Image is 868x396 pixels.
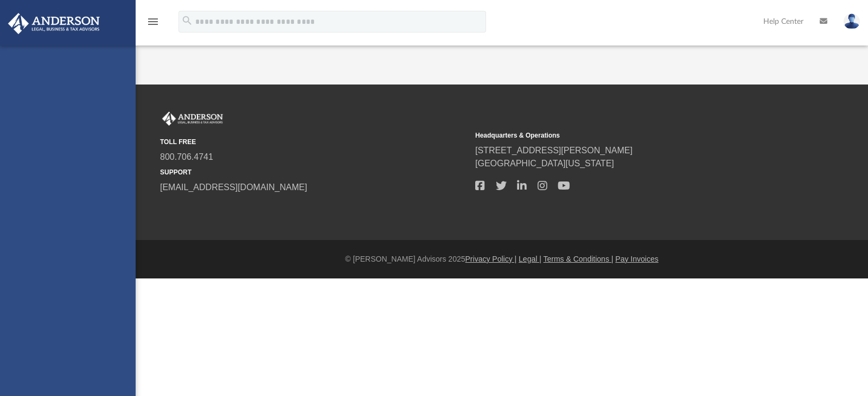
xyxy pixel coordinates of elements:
a: Privacy Policy | [465,255,517,263]
a: 800.706.4741 [160,152,213,161]
small: SUPPORT [160,167,468,177]
a: menu [146,21,159,28]
small: TOLL FREE [160,137,468,147]
small: Headquarters & Operations [475,131,783,140]
a: Pay Invoices [615,255,658,263]
a: [EMAIL_ADDRESS][DOMAIN_NAME] [160,183,307,192]
i: menu [146,15,159,28]
a: [STREET_ADDRESS][PERSON_NAME] [475,146,633,155]
div: © [PERSON_NAME] Advisors 2025 [136,254,868,265]
a: Legal | [519,255,541,263]
i: search [181,15,193,27]
img: Anderson Advisors Platinum Portal [5,13,103,34]
img: Anderson Advisors Platinum Portal [160,112,225,126]
a: Terms & Conditions | [544,255,614,263]
img: User Pic [844,14,860,29]
a: [GEOGRAPHIC_DATA][US_STATE] [475,159,614,168]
